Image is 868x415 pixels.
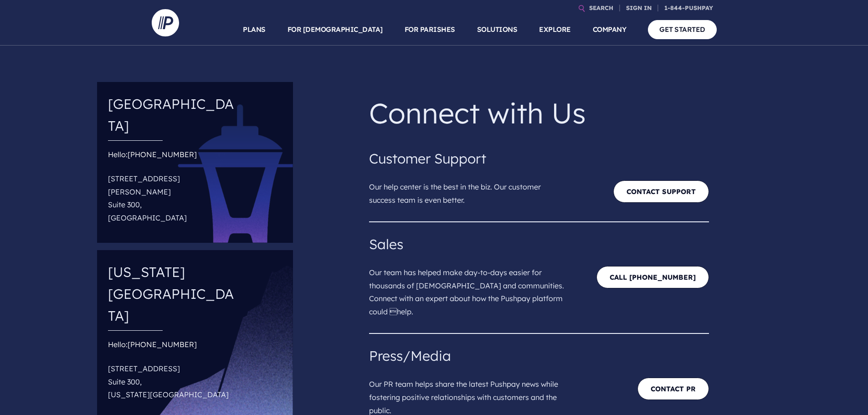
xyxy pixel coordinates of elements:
a: GET STARTED [648,20,717,39]
a: EXPLORE [539,14,571,46]
h4: [GEOGRAPHIC_DATA] [108,89,238,140]
a: Contact Support [613,180,709,203]
div: Hello: [108,148,238,228]
h4: Press/Media [369,345,709,367]
h4: Sales [369,233,709,255]
a: [PHONE_NUMBER] [128,150,197,159]
p: Our team has helped make day-to-days easier for thousands of [DEMOGRAPHIC_DATA] and communities. ... [369,255,573,322]
div: Hello: [108,338,238,405]
a: COMPANY [593,14,627,46]
a: PLANS [243,14,266,46]
a: FOR PARISHES [405,14,455,46]
h4: [US_STATE][GEOGRAPHIC_DATA] [108,257,238,330]
p: Our help center is the best in the biz. Our customer success team is even better. [369,169,573,210]
a: [PHONE_NUMBER] [128,340,197,349]
a: Contact PR [637,378,709,400]
p: [STREET_ADDRESS] Suite 300, [US_STATE][GEOGRAPHIC_DATA] [108,359,238,405]
h4: Customer Support [369,148,709,169]
a: FOR [DEMOGRAPHIC_DATA] [288,14,383,46]
p: Connect with Us [369,89,709,137]
a: CALL [PHONE_NUMBER] [596,266,709,288]
a: SOLUTIONS [477,14,518,46]
p: [STREET_ADDRESS][PERSON_NAME] Suite 300, [GEOGRAPHIC_DATA] [108,169,238,228]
